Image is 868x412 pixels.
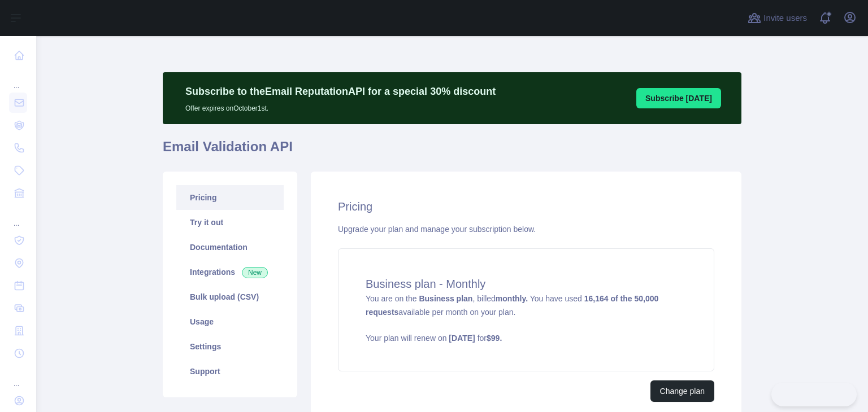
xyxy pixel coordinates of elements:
p: Subscribe to the Email Reputation API for a special 30 % discount [185,84,496,99]
div: Upgrade your plan and manage your subscription below. [338,223,714,235]
button: Change plan [650,380,714,402]
a: Documentation [176,235,284,260]
iframe: Toggle Customer Support [771,383,857,406]
p: Your plan will renew on for [366,332,687,344]
span: New [242,267,268,278]
div: ... [9,205,27,228]
p: Offer expires on October 1st. [185,99,496,113]
h1: Email Validation API [163,138,741,165]
a: Try it out [176,210,284,235]
a: Pricing [176,185,284,210]
strong: $ 99 . [487,334,502,343]
span: Invite users [763,12,807,25]
a: Support [176,359,284,384]
h2: Pricing [338,199,714,214]
div: ... [9,366,27,388]
div: ... [9,68,27,90]
strong: monthly. [496,294,528,303]
a: Settings [176,334,284,359]
a: Integrations New [176,260,284,284]
strong: [DATE] [449,334,475,343]
span: You are on the , billed You have used available per month on your plan. [366,294,687,344]
strong: Business plan [419,294,472,303]
button: Invite users [745,9,809,27]
a: Usage [176,309,284,334]
a: Bulk upload (CSV) [176,284,284,309]
button: Subscribe [DATE] [636,88,721,108]
h4: Business plan - Monthly [366,276,687,292]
